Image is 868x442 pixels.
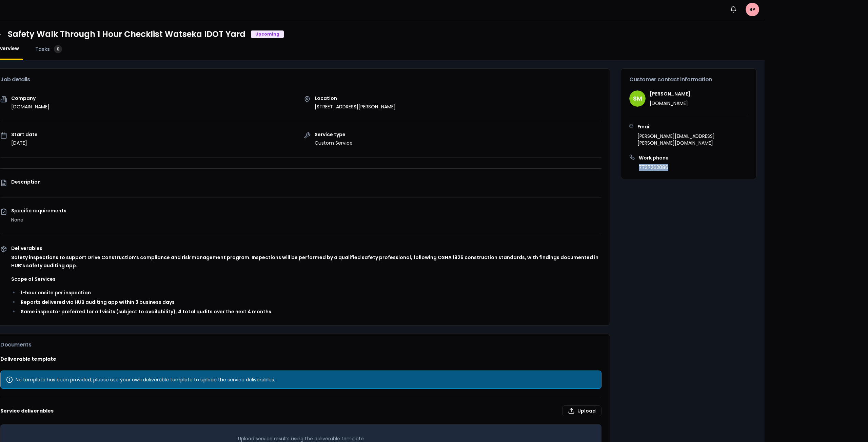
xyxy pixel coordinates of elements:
p: Company [11,96,50,101]
p: Custom Service [315,140,353,146]
h1: Safety Walk Through 1 Hour Checklist Watseka IDOT Yard [8,29,245,40]
p: [DOMAIN_NAME] [11,103,50,110]
p: Description [11,180,601,184]
p: [DOMAIN_NAME] [650,100,690,107]
span: Tasks [35,46,50,52]
p: 7737262086 [639,164,669,171]
p: Start date [11,132,38,137]
a: Tasks0 [31,45,66,53]
div: No template has been provided; please use your own deliverable template to upload the service del... [6,376,596,383]
h3: Documents [0,342,601,348]
p: [PERSON_NAME][EMAIL_ADDRESS][PERSON_NAME][DOMAIN_NAME] [637,133,748,146]
strong: 1-hour onsite per inspection [21,289,91,296]
h4: [PERSON_NAME] [650,90,690,97]
h3: Deliverable template [0,356,601,362]
strong: Reports delivered via HUB auditing app within 3 business days [21,299,175,306]
strong: Safety inspections to support Drive Construction’s compliance and risk management program. Inspec... [11,254,598,269]
strong: Scope of Services [11,276,56,282]
h3: Customer contact information [629,77,748,82]
span: BP [746,3,759,16]
p: [STREET_ADDRESS][PERSON_NAME] [315,103,396,110]
p: Deliverables [11,246,601,251]
p: None [11,216,601,224]
h3: Job details [0,77,601,82]
span: SM [629,90,646,107]
h3: Service deliverables [0,405,601,416]
p: [DATE] [11,140,38,146]
h3: Work phone [639,154,669,161]
p: Location [315,96,396,101]
h3: Email [637,123,748,130]
p: Service type [315,132,353,137]
div: Upcoming [251,30,284,38]
strong: Same inspector preferred for all visits (subject to availability), 4 total audits over the next 4... [21,308,273,315]
div: 0 [54,45,62,53]
p: Specific requirements [11,208,601,213]
label: Upload [562,405,601,416]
